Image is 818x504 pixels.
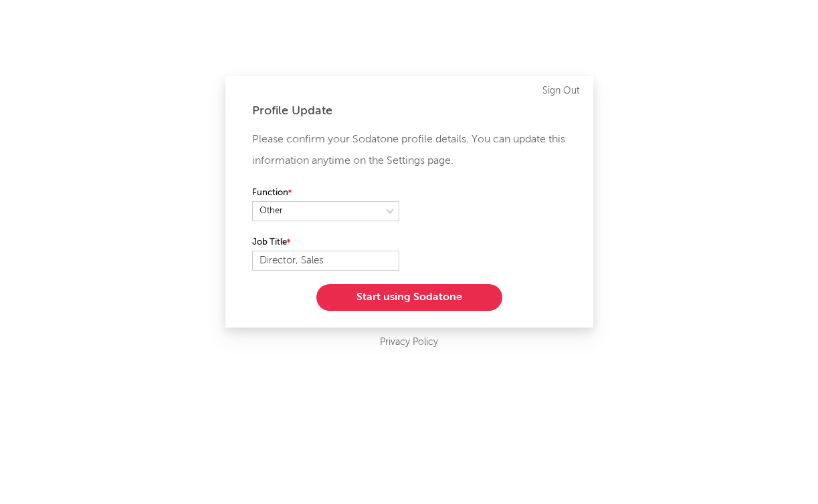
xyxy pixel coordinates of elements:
div: Profile Update [252,103,567,119]
a: Privacy Policy [380,334,438,351]
label: Job Title [252,235,399,251]
label: Function [252,185,399,201]
p: Please confirm your Sodatone profile details. You can update this information anytime on the Sett... [252,129,567,172]
button: Start using Sodatone [316,284,502,311]
a: Sign Out [542,83,580,99]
